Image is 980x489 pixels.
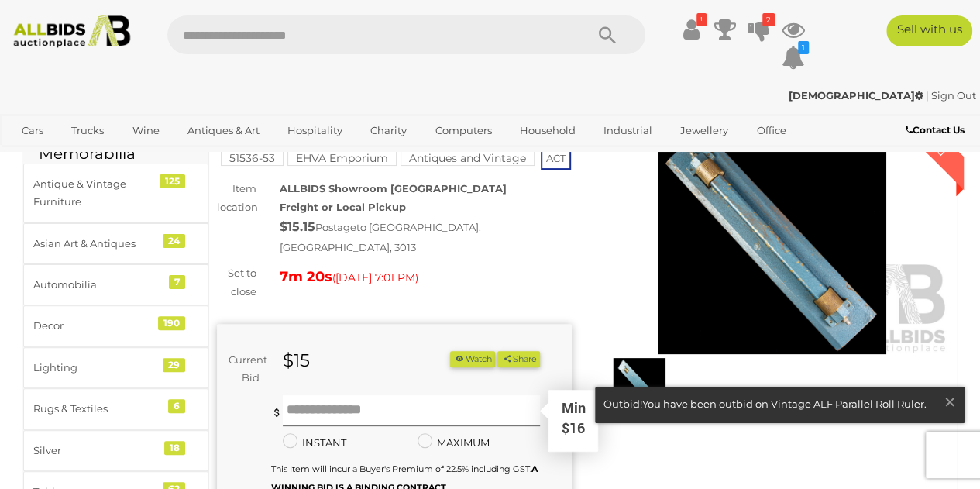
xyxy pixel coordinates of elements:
img: Allbids.com.au [7,15,136,48]
a: ! [679,15,703,43]
img: Vintage ALF Parallel Roll Ruler [599,358,679,410]
li: Watch this item [450,351,495,367]
a: Industrial [593,118,662,143]
label: INSTANT [283,434,346,452]
span: ACT [541,146,571,170]
div: 24 [163,234,185,248]
strong: Freight or Local Pickup [280,201,406,213]
i: 1 [798,41,809,54]
a: Antiques & Art [177,118,270,143]
div: Silver [33,442,161,460]
span: × [943,387,957,417]
span: | [926,89,929,102]
button: Share [497,351,540,367]
a: Sign Out [931,89,976,102]
a: 2 [748,15,771,43]
a: Lighting 29 [23,347,208,388]
a: Sports [12,143,64,169]
div: Decor [33,317,161,335]
a: Sell with us [886,15,972,46]
a: 1 [782,43,805,71]
div: 29 [163,358,185,372]
div: 190 [158,316,185,330]
div: Antique & Vintage Furniture [33,175,161,212]
mark: Antiques and Vintage [401,150,535,166]
a: Silver 18 [23,430,208,471]
strong: $15.15 [280,219,315,234]
a: Contact Us [906,122,968,139]
div: Rugs & Textiles [33,400,161,418]
a: 51536-53 [221,152,284,164]
div: 18 [164,441,185,455]
a: Decor 190 [23,305,208,346]
button: Search [568,15,645,54]
span: to [GEOGRAPHIC_DATA], [GEOGRAPHIC_DATA], 3013 [280,221,481,253]
a: Cars [12,118,53,143]
a: Household [510,118,586,143]
div: 7 [169,275,185,289]
div: Set to close [205,264,268,301]
mark: 51536-53 [221,150,284,166]
div: Automobilia [33,276,161,294]
h2: Antiques, Art & Memorabilia [39,128,193,162]
div: 125 [160,174,185,188]
b: Contact Us [906,124,965,136]
div: Min $16 [549,398,597,449]
label: MAXIMUM [418,434,490,452]
div: Asian Art & Antiques [33,235,161,253]
a: Asian Art & Antiques 24 [23,223,208,264]
div: Lighting [33,359,161,377]
strong: ALLBIDS Showroom [GEOGRAPHIC_DATA] [280,182,507,195]
img: Vintage ALF Parallel Roll Ruler [595,126,950,354]
strong: [DEMOGRAPHIC_DATA] [789,89,923,102]
a: Jewellery [670,118,738,143]
a: EHVA Emporium [287,152,397,164]
button: Watch [450,351,495,367]
a: Charity [360,118,417,143]
span: ( ) [332,271,418,284]
a: Rugs & Textiles 6 [23,388,208,429]
span: [DATE] 7:01 PM [335,270,415,284]
div: Current Bid [217,351,271,387]
strong: $15 [283,350,310,371]
a: Wine [122,118,169,143]
div: Outbid [892,102,964,174]
a: [GEOGRAPHIC_DATA] [71,143,201,169]
a: Automobilia 7 [23,264,208,305]
a: Computers [425,118,501,143]
a: Office [746,118,796,143]
a: Hospitality [277,118,352,143]
mark: EHVA Emporium [287,150,397,166]
a: Antiques and Vintage [401,152,535,164]
a: [DEMOGRAPHIC_DATA] [789,89,926,102]
i: 2 [762,13,775,26]
strong: 7m 20s [280,268,332,285]
div: Item location [205,180,268,216]
a: Antique & Vintage Furniture 125 [23,164,208,223]
div: 6 [168,399,185,413]
div: Postage [280,216,571,257]
a: Trucks [61,118,114,143]
i: ! [696,13,707,26]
